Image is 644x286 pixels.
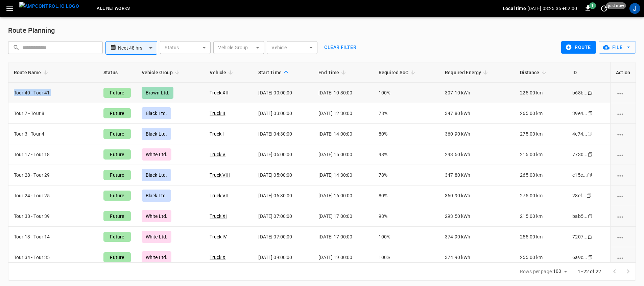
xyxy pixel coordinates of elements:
div: Black Ltd. [142,107,171,119]
td: 78% [373,165,439,185]
button: Clear Filter [321,41,359,54]
td: 307.10 kWh [439,83,515,103]
td: [DATE] 14:30:00 [313,165,373,185]
div: 100 [553,266,569,276]
td: [DATE] 10:30:00 [313,83,373,103]
td: 80% [373,185,439,206]
div: bab5... [572,213,588,220]
td: [DATE] 00:00:00 [253,83,313,103]
div: b68b... [572,89,588,96]
div: route options [616,192,630,199]
td: 293.50 kWh [439,206,515,227]
td: 347.80 kWh [439,165,515,185]
div: route options [616,254,630,261]
td: Tour 13 - Tour 14 [8,227,98,247]
td: 360.90 kWh [439,124,515,144]
button: route [561,41,596,54]
span: just now [606,2,626,9]
span: 1 [589,2,596,9]
div: copy [587,89,594,96]
th: Status [98,62,136,83]
div: 7730... [572,151,588,158]
td: Tour 38 - Tour 39 [8,206,98,227]
td: 100% [373,247,439,268]
td: [DATE] 17:00:00 [313,206,373,227]
td: Tour 3 - Tour 4 [8,124,98,144]
td: [DATE] 05:00:00 [253,165,313,185]
td: [DATE] 16:00:00 [313,185,373,206]
td: 275.00 km [515,124,567,144]
a: Truck XII [210,90,228,95]
th: Action [610,62,636,83]
div: copy [587,212,594,220]
td: Tour 24 - Tour 25 [8,185,98,206]
p: [DATE] 03:25:35 +02:00 [527,5,577,12]
td: 98% [373,206,439,227]
td: 80% [373,124,439,144]
div: route options [616,233,630,240]
td: [DATE] 09:00:00 [253,247,313,268]
td: [DATE] 14:00:00 [313,124,373,144]
a: Truck I [210,131,224,137]
div: White Ltd. [142,251,172,263]
span: Required SoC [379,68,417,77]
td: 374.90 kWh [439,227,515,247]
div: Next 48 hrs [118,41,157,54]
div: route options [616,131,630,137]
div: Future [103,108,131,118]
div: Future [103,191,131,201]
td: 293.50 kWh [439,144,515,165]
td: Tour 40 - Tour 41 [8,83,98,103]
td: 265.00 km [515,165,567,185]
div: route options [616,213,630,220]
div: Future [103,170,131,180]
td: [DATE] 15:00:00 [313,144,373,165]
span: End Time [318,68,348,77]
div: Future [103,211,131,221]
button: set refresh interval [599,3,610,14]
a: Truck VII [210,193,228,198]
button: All Networks [94,2,133,15]
div: Future [103,252,131,262]
span: Vehicle [210,68,235,77]
div: White Ltd. [142,210,172,222]
div: Black Ltd. [142,128,171,140]
a: Truck II [210,111,225,116]
p: Local time [503,5,526,12]
div: Black Ltd. [142,190,171,202]
div: route options [616,151,630,158]
td: 225.00 km [515,83,567,103]
span: Start Time [258,68,290,77]
td: Tour 17 - Tour 18 [8,144,98,165]
td: 255.00 km [515,247,567,268]
td: 215.00 km [515,144,567,165]
td: 100% [373,227,439,247]
div: 7207... [572,233,588,240]
td: [DATE] 04:30:00 [253,124,313,144]
div: c15e... [572,172,587,178]
td: 360.90 kWh [439,185,515,206]
img: ampcontrol.io logo [19,2,79,10]
td: 255.00 km [515,227,567,247]
th: ID [567,62,610,83]
h6: Route Planning [8,25,55,36]
div: 28cf... [572,192,586,199]
td: 275.00 km [515,185,567,206]
div: 6a9c... [572,254,587,261]
td: [DATE] 05:00:00 [253,144,313,165]
td: 265.00 km [515,103,567,124]
td: 215.00 km [515,206,567,227]
div: Future [103,149,131,160]
td: Tour 34 - Tour 35 [8,247,98,268]
td: [DATE] 07:00:00 [253,206,313,227]
div: copy [587,110,594,117]
div: 4e74... [572,131,587,137]
a: Truck VIII [210,172,230,178]
span: Network selection is not available in this view [93,5,134,11]
div: route options [616,89,630,96]
div: Brown Ltd. [142,87,174,99]
td: Tour 28 - Tour 29 [8,165,98,185]
td: [DATE] 07:00:00 [253,227,313,247]
div: Future [103,88,131,98]
p: Rows per page: [520,268,553,275]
